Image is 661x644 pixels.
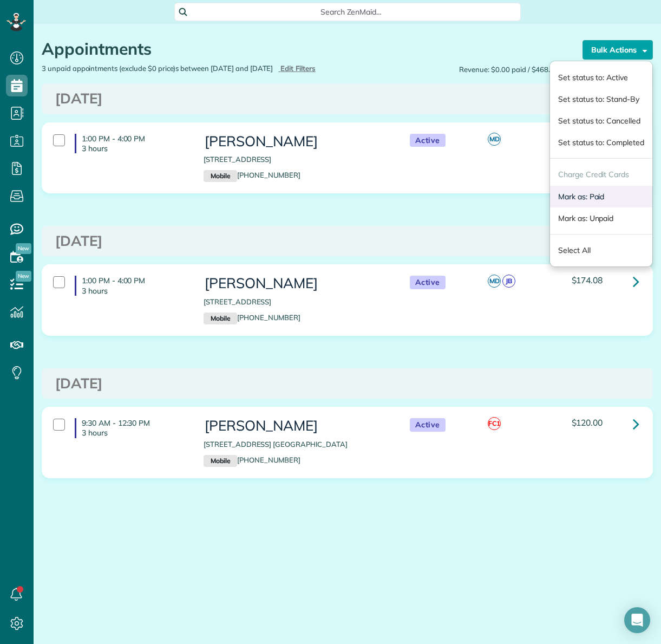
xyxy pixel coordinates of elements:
span: Edit Filters [280,64,316,73]
p: [STREET_ADDRESS] [204,154,388,165]
a: Set status to: Cancelled [550,110,652,132]
strong: Bulk Actions [591,45,637,55]
span: JB [502,275,515,288]
div: Open Intercom Messenger [624,607,650,633]
p: 3 hours [82,428,187,438]
h4: 9:30 AM - 12:30 PM [75,418,187,438]
h3: [DATE] [55,376,639,392]
span: Active [410,276,446,289]
h4: 1:00 PM - 4:00 PM [75,134,187,153]
h3: [PERSON_NAME] [204,276,388,291]
a: Edit Filters [278,64,316,73]
h3: [PERSON_NAME] [204,418,388,434]
p: 3 hours [82,144,187,153]
a: Select All [550,239,652,261]
p: 3 hours [82,286,187,296]
small: Mobile [204,170,237,182]
span: MD [488,133,501,146]
span: $120.00 [572,417,603,428]
a: Mobile[PHONE_NUMBER] [204,456,300,464]
small: Mobile [204,313,237,324]
a: Mobile[PHONE_NUMBER] [204,171,300,179]
span: FC1 [488,417,501,430]
h3: [DATE] [55,91,639,107]
span: MD [488,275,501,288]
span: New [16,243,31,254]
small: Mobile [204,455,237,467]
a: Set status to: Active [550,67,652,88]
a: Bulk Actions [583,40,653,60]
span: Active [410,418,446,432]
p: [STREET_ADDRESS] [GEOGRAPHIC_DATA] [204,439,388,450]
span: New [16,271,31,282]
span: Revenue: $0.00 paid / $468.16 total [459,64,575,75]
a: Mark as: Unpaid [550,207,652,229]
span: Active [410,134,446,147]
a: Set status to: Stand-By [550,88,652,110]
h1: Appointments [42,40,566,58]
h4: 1:00 PM - 4:00 PM [75,276,187,295]
h3: [DATE] [55,233,639,249]
p: [STREET_ADDRESS] [204,297,388,307]
a: Mobile[PHONE_NUMBER] [204,313,300,322]
a: Set status to: Completed [550,132,652,153]
span: $174.08 [572,275,603,285]
div: 3 unpaid appointments (exclude $0 price)s between [DATE] and [DATE] [34,63,348,74]
a: Mark as: Paid [550,186,652,207]
h3: [PERSON_NAME] [204,134,388,149]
